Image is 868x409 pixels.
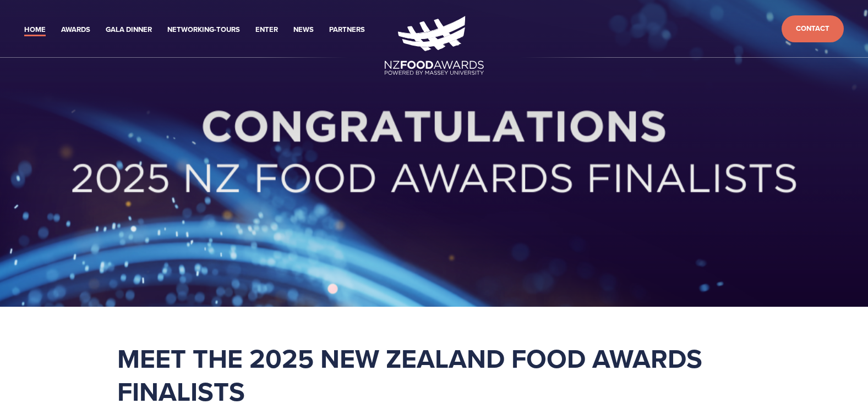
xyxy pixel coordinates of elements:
[255,24,278,36] a: Enter
[24,24,46,36] a: Home
[61,24,90,36] a: Awards
[329,24,365,36] a: Partners
[167,24,240,36] a: Networking-Tours
[293,24,314,36] a: News
[782,15,844,42] a: Contact
[106,24,152,36] a: Gala Dinner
